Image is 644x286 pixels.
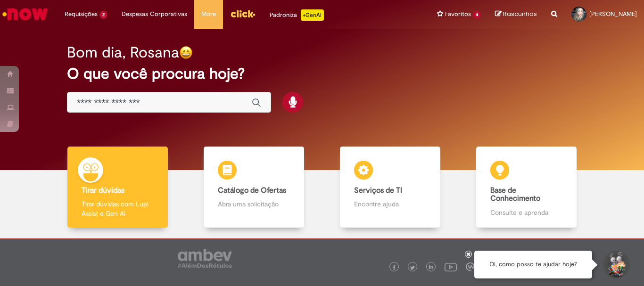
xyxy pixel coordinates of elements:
[473,11,481,19] span: 4
[122,9,187,19] span: Despesas Corporativas
[474,251,592,278] div: Oi, como posso te ajudar hoje?
[82,199,153,218] p: Tirar dúvidas com Lupi Assist e Gen Ai
[67,65,577,82] h2: O que você procura hoje?
[410,265,415,270] img: logo_footer_twitter.png
[1,5,50,24] img: ServiceNow
[458,147,594,228] a: Base de Conhecimento Consulte e aprenda
[67,44,179,61] h2: Bom dia, Rosana
[201,9,216,19] span: More
[490,186,540,204] b: Base de Conhecimento
[445,261,457,273] img: logo_footer_youtube.png
[445,9,471,19] span: Favoritos
[354,199,426,209] p: Encontre ajuda
[230,7,256,21] img: click_logo_yellow_360x200.png
[65,9,98,19] span: Requisições
[270,9,324,21] div: Padroniza
[218,199,289,209] p: Abra uma solicitação
[218,186,286,195] b: Catálogo de Ofertas
[490,208,562,217] p: Consulte e aprenda
[589,10,637,18] span: [PERSON_NAME]
[178,249,232,268] img: logo_footer_ambev_rotulo_gray.png
[503,9,537,18] span: Rascunhos
[99,11,107,19] span: 2
[186,147,322,228] a: Catálogo de Ofertas Abra uma solicitação
[322,147,458,228] a: Serviços de TI Encontre ajuda
[495,10,537,19] a: Rascunhos
[82,186,124,195] b: Tirar dúvidas
[354,186,402,195] b: Serviços de TI
[429,265,434,270] img: logo_footer_linkedin.png
[301,9,324,21] p: +GenAi
[466,262,474,271] img: logo_footer_workplace.png
[602,251,630,279] button: Iniciar Conversa de Suporte
[50,147,186,228] a: Tirar dúvidas Tirar dúvidas com Lupi Assist e Gen Ai
[179,46,193,59] img: happy-face.png
[392,265,396,270] img: logo_footer_facebook.png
